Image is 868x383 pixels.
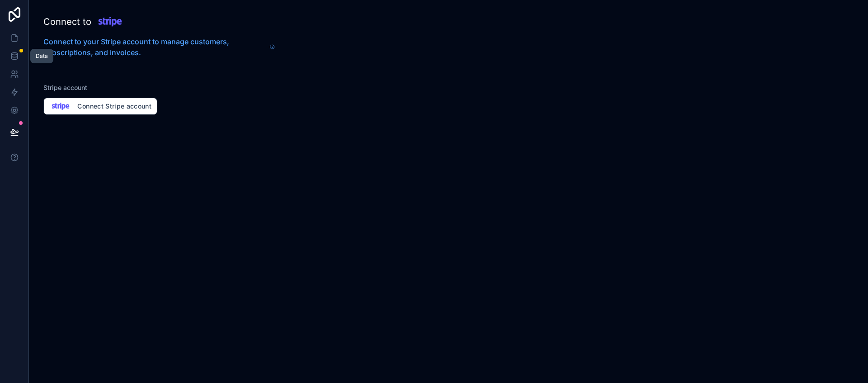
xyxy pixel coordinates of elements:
img: Stripe Logo [49,101,72,112]
a: Connect to your Stripe account to manage customers, subscriptions, and invoices. [43,36,275,58]
img: Stripe logo [95,14,125,29]
span: Connect to your Stripe account to manage customers, subscriptions, and invoices. [43,36,266,58]
span: Connect to [43,15,91,28]
div: Data [36,52,48,60]
button: Connect Stripe account [43,98,157,115]
label: Stripe account [43,83,275,92]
